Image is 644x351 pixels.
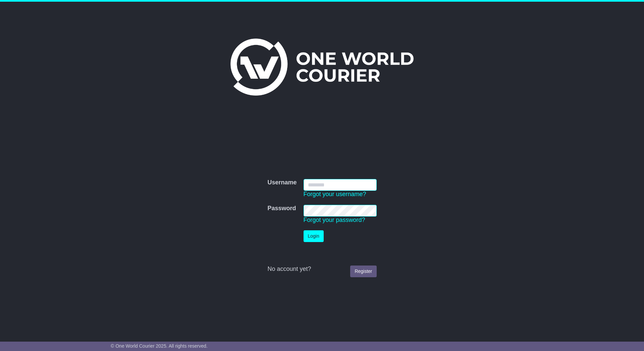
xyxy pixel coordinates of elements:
img: One World [230,39,414,96]
a: Forgot your username? [304,191,366,197]
label: Password [267,205,296,212]
label: Username [267,179,297,186]
span: © One World Courier 2025. All rights reserved. [111,343,208,349]
a: Register [350,266,376,277]
div: No account yet? [267,266,376,273]
button: Login [304,230,324,242]
a: Forgot your password? [304,217,365,223]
